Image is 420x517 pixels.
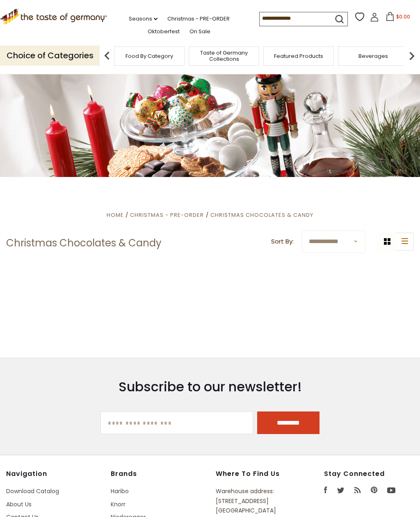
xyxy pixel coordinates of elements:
[271,237,294,247] label: Sort By:
[396,13,410,20] span: $0.00
[6,487,59,495] a: Download Catalog
[324,470,414,478] h4: Stay Connected
[358,53,388,59] a: Beverages
[111,470,209,478] h4: Brands
[100,379,319,395] h3: Subscribe to our newsletter!
[381,12,415,24] button: $0.00
[111,487,129,495] a: Haribo
[107,211,124,219] a: Home
[111,500,126,508] a: Knorr
[191,50,257,62] a: Taste of Germany Collections
[6,470,104,478] h4: Navigation
[189,27,210,36] a: On Sale
[129,14,157,23] a: Seasons
[274,53,323,59] a: Featured Products
[148,27,180,36] a: Oktoberfest
[6,237,162,249] h1: Christmas Chocolates & Candy
[6,500,32,508] a: About Us
[99,48,115,64] img: previous arrow
[216,470,293,478] h4: Where to find us
[210,211,313,219] a: Christmas Chocolates & Candy
[126,53,173,59] a: Food By Category
[216,487,293,515] p: Warehouse address: [STREET_ADDRESS] [GEOGRAPHIC_DATA]
[130,211,204,219] a: Christmas - PRE-ORDER
[404,48,420,64] img: next arrow
[167,14,230,23] a: Christmas - PRE-ORDER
